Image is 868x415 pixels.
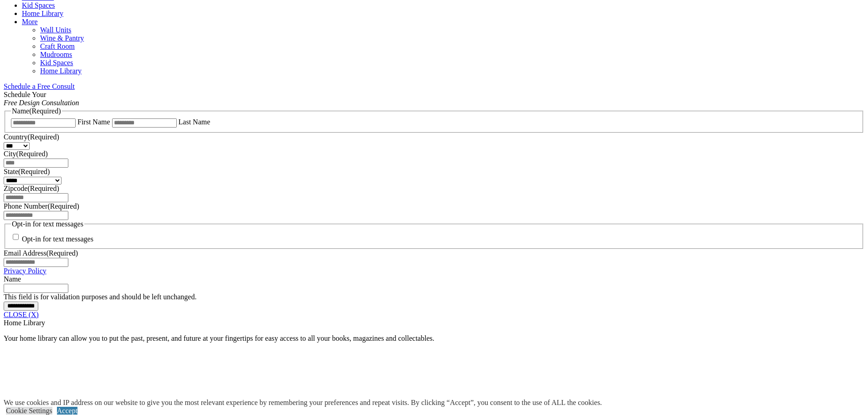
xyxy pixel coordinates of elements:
a: Schedule a Free Consult (opens a dropdown menu) [4,82,75,90]
label: Opt-in for text messages [22,236,93,243]
label: Name [4,275,21,283]
a: Kid Spaces [22,1,55,9]
label: First Name [77,118,110,126]
a: Home Library [40,67,82,75]
span: (Required) [27,184,59,192]
a: Wine & Pantry [40,34,84,42]
a: Cookie Settings [6,407,52,415]
label: Zipcode [4,184,59,192]
em: Free Design Consultation [4,99,79,107]
span: (Required) [29,107,61,115]
span: (Required) [16,150,48,158]
label: Country [4,133,59,141]
span: (Required) [18,168,50,175]
span: (Required) [27,133,59,141]
a: Craft Room [40,42,75,50]
span: (Required) [46,249,78,257]
a: Wall Units [40,26,71,34]
a: Mudrooms [40,51,72,58]
label: Phone Number [4,202,79,210]
legend: Name [11,107,62,115]
div: This field is for validation purposes and should be left unchanged. [4,293,864,301]
label: City [4,150,48,158]
span: Home Library [4,319,45,327]
span: Schedule Your [4,91,79,107]
a: Accept [57,407,77,415]
a: CLOSE (X) [4,311,39,318]
a: Home Library [22,10,63,17]
label: Email Address [4,249,78,257]
span: (Required) [47,202,79,210]
legend: Opt-in for text messages [11,220,84,228]
div: We use cookies and IP address on our website to give you the most relevant experience by remember... [4,399,602,407]
a: Privacy Policy [4,267,46,275]
label: Last Name [179,118,211,126]
p: Your home library can allow you to put the past, present, and future at your fingertips for easy ... [4,334,864,343]
a: Kid Spaces [40,59,73,67]
a: More menu text will display only on big screen [22,18,38,26]
label: State [4,168,50,175]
